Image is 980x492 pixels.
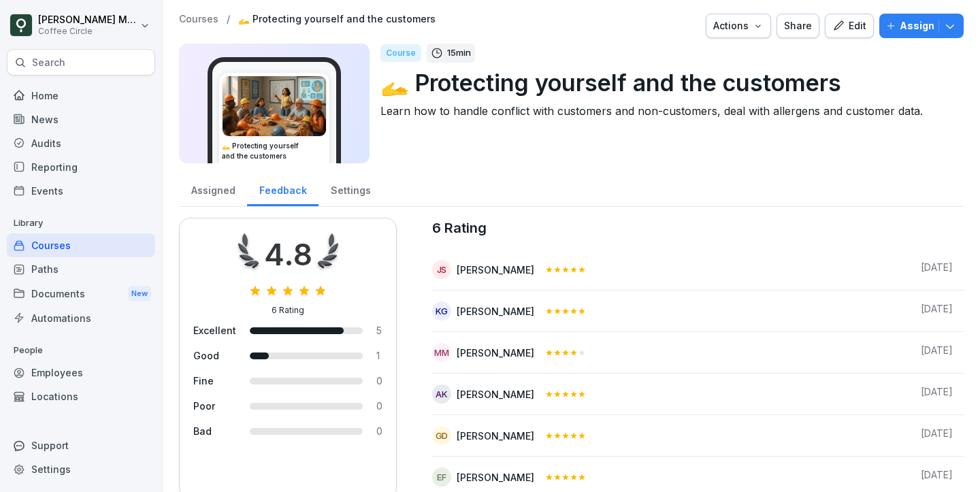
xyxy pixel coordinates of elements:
a: Events [7,179,155,203]
a: Reporting [7,155,155,179]
div: New [128,286,151,301]
div: [PERSON_NAME] [457,304,534,318]
p: [PERSON_NAME] Moschioni [38,14,137,26]
td: [DATE] [910,249,964,291]
div: [PERSON_NAME] [457,470,534,485]
div: JS [432,260,451,279]
div: GD [432,426,451,445]
div: 6 Rating [272,304,304,316]
a: Locations [7,384,155,408]
a: Feedback [247,171,318,206]
div: Share [784,18,812,33]
div: Actions [713,18,764,33]
div: 4.8 [264,232,312,277]
a: Paths [7,257,155,281]
div: [PERSON_NAME] [457,263,534,277]
p: 15 min [447,46,471,60]
div: AK [432,384,451,404]
a: Automations [7,306,155,330]
p: / [227,14,230,25]
div: MM [432,343,451,362]
td: [DATE] [910,374,964,415]
div: [PERSON_NAME] [457,429,534,443]
img: b6bm8nlnb9e4a66i6kerosil.png [223,76,326,136]
div: EF [432,468,451,487]
p: Assign [900,18,934,33]
div: [PERSON_NAME] [457,346,534,360]
p: Learn how to handle conflict with customers and non-customers, deal with allergens and customer d... [380,103,953,119]
a: Home [7,84,155,108]
div: 0 [376,374,382,388]
a: Courses [7,233,155,257]
p: Library [7,212,155,234]
a: Audits [7,131,155,155]
div: Support [7,433,155,457]
a: DocumentsNew [7,281,155,306]
a: 🫴 Protecting yourself and the customers [238,14,436,25]
div: Excellent [193,323,236,338]
button: Actions [706,14,771,38]
p: Coffee Circle [38,27,137,36]
div: Bad [193,424,236,438]
div: Course [380,44,421,62]
a: Settings [7,457,155,481]
div: 0 [376,424,382,438]
a: Assigned [179,171,247,206]
div: [PERSON_NAME] [457,387,534,401]
a: Settings [318,171,382,206]
div: 5 [376,323,382,338]
div: Documents [7,281,155,306]
div: Fine [193,374,236,388]
div: Edit [832,18,866,33]
button: Edit [825,14,874,38]
div: Good [193,348,236,363]
div: 1 [376,348,382,363]
div: KG [432,301,451,321]
p: Search [32,56,65,69]
a: News [7,108,155,131]
p: People [7,340,155,361]
div: 0 [376,399,382,413]
a: Courses [179,14,218,25]
div: Poor [193,399,236,413]
caption: 6 Rating [432,218,964,238]
td: [DATE] [910,332,964,374]
td: [DATE] [910,291,964,332]
h3: 🫴 Protecting yourself and the customers [222,141,327,161]
a: Employees [7,361,155,384]
p: 🫴 Protecting yourself and the customers [380,65,953,100]
button: Share [777,14,819,38]
button: Assign [879,14,964,38]
td: [DATE] [910,415,964,457]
